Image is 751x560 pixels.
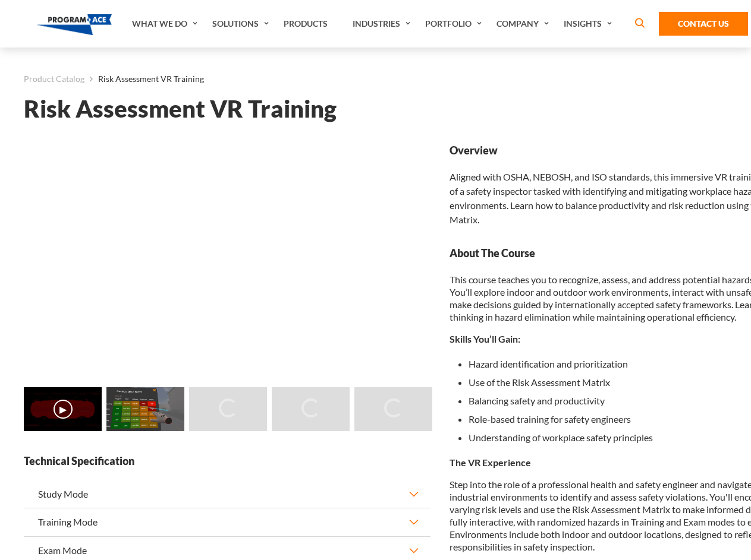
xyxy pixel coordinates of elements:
strong: Technical Specification [24,454,431,469]
img: Risk Assessment VR Training - Preview 2 [189,387,267,431]
img: Risk Assessment VR Training - Video 0 [24,387,102,431]
img: Risk Assessment VR Training - Preview 4 [354,387,432,431]
a: Contact Us [659,12,748,36]
img: Risk Assessment VR Training - Preview 3 [272,387,350,431]
li: Risk Assessment VR Training [84,71,204,87]
button: Training Mode [24,508,431,536]
a: Product Catalog [24,71,84,87]
button: ▶ [54,400,73,419]
img: Risk Assessment VR Training - Preview 1 [106,387,184,431]
iframe: Risk Assessment VR Training - Video 0 [24,143,431,372]
img: Program-Ace [37,14,112,35]
button: Study Mode [24,480,431,508]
